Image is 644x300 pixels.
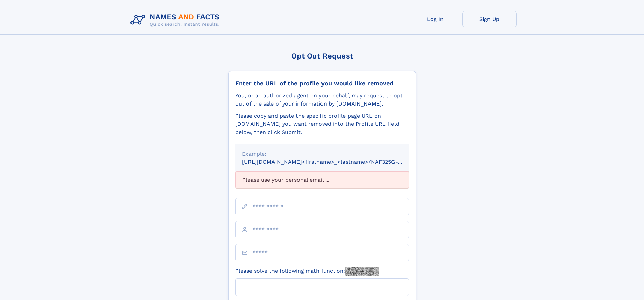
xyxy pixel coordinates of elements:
div: Enter the URL of the profile you would like removed [235,79,409,87]
img: Logo Names and Facts [128,11,225,29]
label: Please solve the following math function: [235,267,379,276]
a: Log In [408,11,462,27]
div: Please use your personal email ... [235,171,409,188]
div: Example: [242,150,402,158]
a: Sign Up [462,11,517,27]
div: Opt Out Request [228,52,416,60]
small: [URL][DOMAIN_NAME]<firstname>_<lastname>/NAF325G-xxxxxxxx [242,159,422,165]
div: Please copy and paste the specific profile page URL on [DOMAIN_NAME] you want removed into the Pr... [235,112,409,136]
div: You, or an authorized agent on your behalf, may request to opt-out of the sale of your informatio... [235,92,409,108]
